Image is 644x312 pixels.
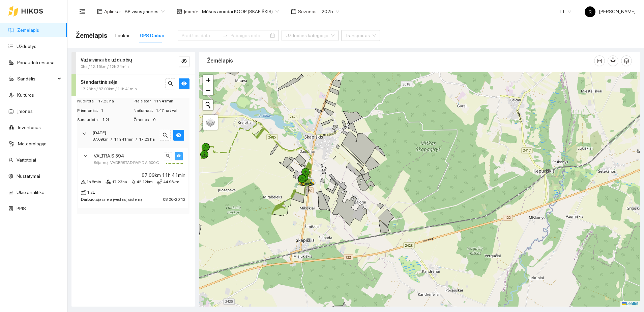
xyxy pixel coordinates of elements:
[18,141,47,146] a: Meteorologija
[94,160,159,166] span: Sėjamoji VADERSTAD RAPID A 600 C
[168,81,173,87] span: search
[165,78,176,89] button: search
[163,133,168,139] span: search
[166,154,170,159] span: search
[17,92,34,98] a: Kultūros
[206,86,210,94] span: −
[164,152,172,160] button: search
[94,152,124,160] span: VALTRA.S 394
[594,58,605,64] span: column-width
[134,98,154,104] span: Praleista
[179,56,189,67] button: eye-invisible
[298,8,318,15] span: Sezonas :
[181,58,187,65] span: eye-invisible
[154,98,189,104] span: 11h 41min
[136,137,137,142] span: /
[560,6,571,17] span: LT
[163,179,179,185] span: 44.96km
[182,32,220,39] input: Pradžios data
[142,171,185,179] span: 87.09km 11h 41min
[17,190,45,195] a: Ūkio analitika
[140,32,164,39] div: GPS Darbai
[207,51,594,70] div: Žemėlapis
[17,157,36,163] a: Vartotojai
[177,9,182,14] span: shop
[322,6,339,17] span: 2025
[17,206,26,211] a: PPIS
[77,107,101,114] span: Priemonės
[98,98,133,104] span: 17.23 ha
[17,27,39,33] a: Žemėlapis
[81,79,117,85] strong: Standartinė sėja
[81,179,86,184] span: warning
[203,100,213,110] button: Initiate a new search
[77,117,102,123] span: Sunaudota
[112,179,127,185] span: 17.23ha
[17,173,40,179] a: Nustatymai
[111,137,112,142] span: /
[139,137,155,142] span: 17.23 ha
[175,152,183,160] button: eye
[231,32,269,39] input: Pabaigos data
[173,130,184,141] button: eye
[17,109,33,114] a: Įmonės
[17,72,56,86] span: Sandėlis
[84,154,88,158] span: right
[137,179,153,185] span: 42.12km
[622,301,638,306] a: Leaflet
[203,75,213,85] a: Zoom in
[17,44,36,49] a: Užduotys
[102,117,133,123] span: 1.2L
[134,117,153,123] span: Žmonės
[153,117,189,123] span: 0
[76,5,89,18] button: menu-fold
[125,6,165,17] span: BP visos įmonės
[184,8,198,15] span: Įmonė :
[115,32,129,39] div: Laukai
[77,98,98,104] span: Nudirbta
[163,197,185,202] span: 08:06 - 20:12
[17,60,56,65] a: Panaudoti resursai
[76,30,107,41] span: Žemėlapis
[160,130,171,141] button: search
[223,33,228,38] span: to
[114,137,134,142] span: 11h 41min
[203,115,218,130] a: Layers
[78,148,188,170] div: VALTRA.S 394Sėjamoji VADERSTAD RAPID A 600 Csearcheye
[206,76,210,84] span: +
[81,197,143,202] span: Darbuotojas nėra įvestas į sistemą
[179,78,189,89] button: eye
[71,74,195,96] div: Standartinė sėja17.23ha / 87.09km / 11h 41minsearcheye
[156,107,189,114] span: 1.47 ha / val.
[589,6,592,17] span: R
[585,9,636,14] span: [PERSON_NAME]
[97,9,103,14] span: layout
[82,131,86,136] span: right
[177,154,181,159] span: eye
[71,52,195,74] div: Važiavimai be užduočių0ha / 12.16km / 12h 24mineye-invisible
[79,8,85,15] span: menu-fold
[104,8,121,15] span: Aplinka :
[86,179,101,185] span: 1h 8min
[87,189,95,196] span: 1.2L
[131,179,136,184] span: node-index
[81,64,129,70] span: 0ha / 12.16km / 12h 24min
[594,55,605,66] button: column-width
[77,126,189,147] div: [DATE]87.09km/11h 41min/17.23 hasearcheye
[181,81,187,87] span: eye
[203,85,213,95] a: Zoom out
[81,86,137,92] span: 17.23ha / 87.09km / 11h 41min
[291,9,296,14] span: calendar
[81,57,132,63] strong: Važiavimai be užduočių
[92,130,106,135] strong: [DATE]
[134,107,156,114] span: Našumas
[176,133,181,139] span: eye
[202,6,279,17] span: Mūšos aruodai KOOP (SKAPIŠKIS)
[223,33,228,38] span: swap-right
[92,137,109,142] span: 87.09km
[101,107,133,114] span: 1
[18,125,41,130] a: Inventorius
